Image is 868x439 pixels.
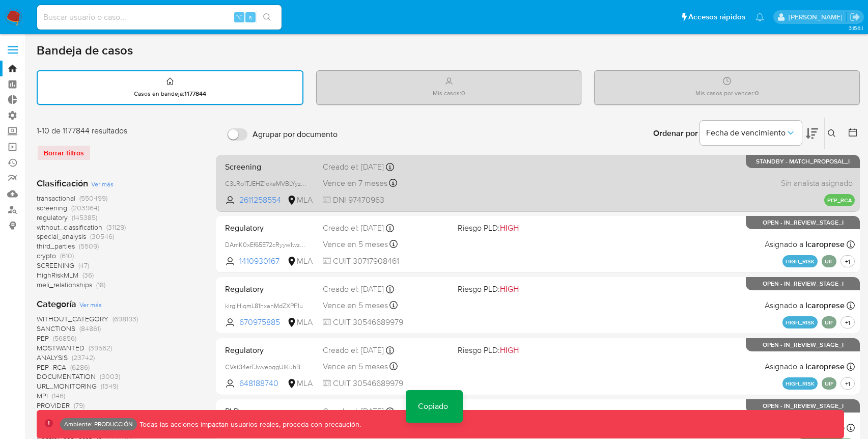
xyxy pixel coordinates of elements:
span: ⌥ [235,12,243,22]
p: Ambiente: PRODUCCIÓN [64,422,133,426]
button: search-icon [257,10,277,24]
span: s [249,12,252,22]
p: ext_iggorosi@mercadolibre.com [789,12,846,22]
input: Buscar usuario o caso... [37,11,282,24]
p: Todas las acciones impactan usuarios reales, proceda con precaución. [137,420,361,429]
a: Salir [850,12,860,22]
span: Accesos rápidos [688,12,745,22]
a: Notificaciones [755,13,764,21]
